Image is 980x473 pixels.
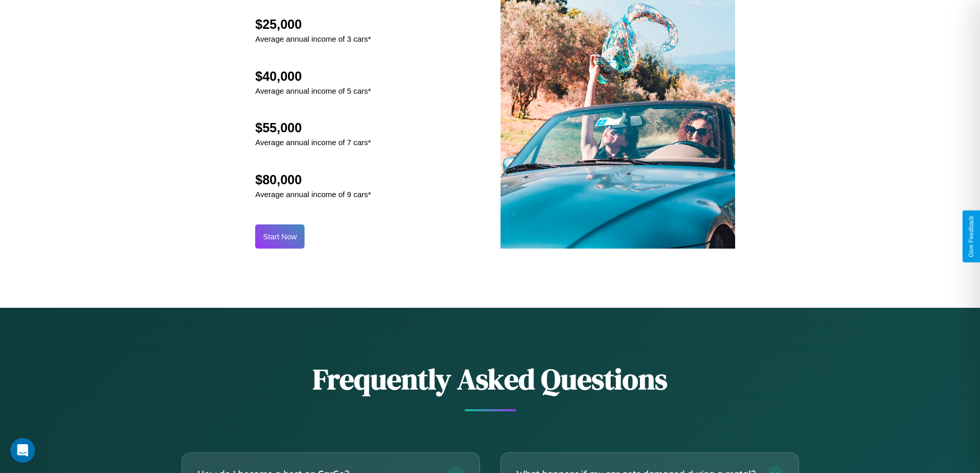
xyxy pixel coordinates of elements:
[255,32,371,46] p: Average annual income of 3 cars*
[255,224,305,249] button: Start Now
[10,438,35,463] div: Open Intercom Messenger
[255,69,371,84] h2: $40,000
[255,84,371,98] p: Average annual income of 5 cars*
[968,216,975,257] div: Give Feedback
[255,120,371,135] h2: $55,000
[255,135,371,149] p: Average annual income of 7 cars*
[182,359,799,399] h2: Frequently Asked Questions
[255,187,371,201] p: Average annual income of 9 cars*
[255,172,371,187] h2: $80,000
[255,17,371,32] h2: $25,000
